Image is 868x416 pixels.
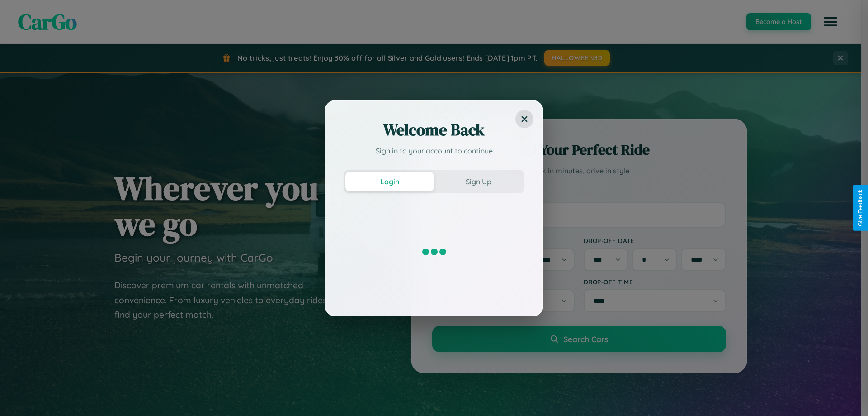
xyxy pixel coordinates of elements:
p: Sign in to your account to continue [344,145,524,156]
button: Login [345,172,434,191]
h2: Welcome Back [344,119,524,141]
div: Give Feedback [857,190,863,226]
button: Sign Up [434,172,523,191]
iframe: Intercom live chat [9,385,31,407]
